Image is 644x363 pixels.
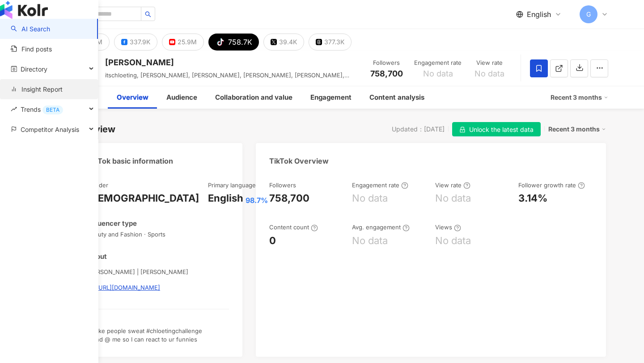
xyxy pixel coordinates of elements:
[475,69,504,78] span: No data
[21,99,63,119] span: Trends
[423,69,453,78] span: No data
[11,106,17,112] span: rise
[310,92,352,103] div: Engagement
[208,34,259,51] button: 758.7K
[369,92,424,103] div: Content analysis
[228,36,252,48] div: 758.7K
[178,36,197,48] div: 25.9M
[269,234,276,248] div: 0
[11,85,63,94] a: Insight Report
[87,327,202,342] span: I make people sweat #chloetingchallenge # and @ me so I can react to ur funnies
[435,234,471,248] div: No data
[472,59,506,68] div: View rate
[96,283,160,291] div: [URL][DOMAIN_NAME]
[166,92,197,103] div: Audience
[352,223,410,231] div: Avg. engagement
[269,181,296,189] div: Followers
[246,195,268,205] span: 98.7%
[87,283,229,291] a: [URL][DOMAIN_NAME]
[518,181,585,189] div: Follower growth rate
[527,9,551,19] span: English
[130,36,150,48] div: 337.9K
[105,57,360,68] div: [PERSON_NAME]
[208,191,243,205] div: English
[548,123,606,135] div: Recent 3 months
[11,25,50,34] a: searchAI Search
[518,191,547,205] div: 3.14%
[269,156,329,166] div: TikTok Overview
[309,34,352,51] button: 377.3K
[352,191,388,205] div: No data
[263,34,304,51] button: 39.4K
[435,223,461,231] div: Views
[11,45,52,54] a: Find posts
[452,122,541,136] button: Unlock the latest data
[279,36,297,48] div: 39.4K
[114,34,157,51] button: 337.9K
[586,9,591,19] span: G
[435,181,470,189] div: View rate
[369,59,403,68] div: Followers
[21,119,79,139] span: Competitor Analysis
[469,122,534,137] span: Unlock the latest data
[162,34,204,51] button: 25.9M
[215,92,292,103] div: Collaboration and value
[392,126,445,133] div: Updated：[DATE]
[105,72,349,88] span: itschloeting, [PERSON_NAME], [PERSON_NAME], [PERSON_NAME], [PERSON_NAME], [PERSON_NAME]
[87,191,199,205] div: [DEMOGRAPHIC_DATA]
[87,230,229,238] span: Beauty and Fashion · Sports
[42,106,63,114] div: BETA
[208,181,256,189] div: Primary language
[551,90,608,105] div: Recent 3 months
[459,127,466,133] span: lock
[21,59,47,79] span: Directory
[117,92,148,103] div: Overview
[87,219,137,228] div: Influencer type
[324,36,344,48] div: 377.3K
[370,69,403,78] span: 758,700
[352,181,408,189] div: Engagement rate
[435,191,471,205] div: No data
[269,223,318,231] div: Content count
[414,59,462,68] div: Engagement rate
[87,268,229,276] span: [PERSON_NAME] | [PERSON_NAME]
[87,156,173,166] div: TikTok basic information
[145,11,151,17] span: search
[269,191,309,205] div: 758,700
[352,234,388,248] div: No data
